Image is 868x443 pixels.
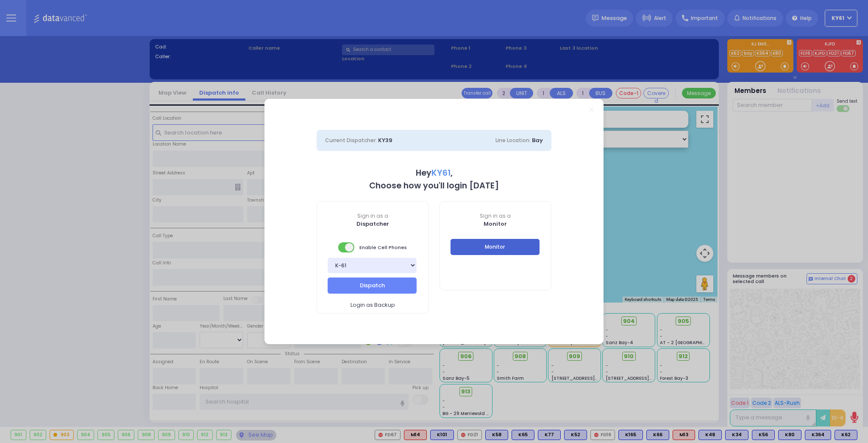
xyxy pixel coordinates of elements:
[589,107,594,112] a: Close
[440,212,551,220] span: Sign in as a
[317,212,428,220] span: Sign in as a
[484,220,507,228] b: Monitor
[378,136,392,144] span: KY39
[328,278,417,294] button: Dispatch
[369,180,499,191] b: Choose how you'll login [DATE]
[431,167,451,179] span: KY61
[532,136,543,144] span: Bay
[325,137,377,144] span: Current Dispatcher:
[351,301,395,309] span: Login as Backup
[338,241,407,253] span: Enable Cell Phones
[356,220,389,228] b: Dispatcher
[416,167,453,179] b: Hey ,
[451,239,540,255] button: Monitor
[495,137,531,144] span: Line Location:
